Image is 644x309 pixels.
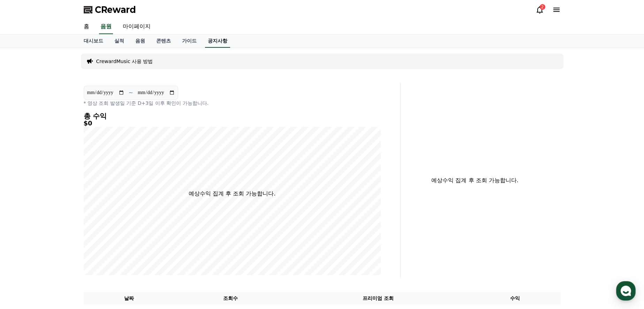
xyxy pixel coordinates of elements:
[46,221,90,238] a: 대화
[174,292,286,305] th: 조회수
[189,190,275,198] p: 예상수익 집계 후 조회 가능합니다.
[78,20,95,34] a: 홈
[540,4,545,10] div: 2
[287,292,470,305] th: 프리미엄 조회
[99,20,113,34] a: 음원
[2,221,46,238] a: 홈
[84,100,381,107] p: * 영상 조회 발생일 기준 D+3일 이후 확인이 가능합니다.
[129,88,133,97] p: ~
[95,4,136,15] span: CReward
[130,34,151,48] a: 음원
[96,58,153,65] a: CrewardMusic 사용 방법
[470,292,561,305] th: 수익
[84,112,381,120] h4: 총 수익
[205,34,230,48] a: 공지사항
[84,292,175,305] th: 날짜
[117,20,156,34] a: 마이페이지
[176,34,202,48] a: 가이드
[151,34,176,48] a: 콘텐츠
[108,231,116,237] span: 설정
[90,221,134,238] a: 설정
[84,120,381,127] h5: $0
[536,6,544,14] a: 2
[406,176,544,185] p: 예상수익 집계 후 조회 가능합니다.
[109,34,130,48] a: 실적
[78,34,109,48] a: 대시보드
[84,4,136,15] a: CReward
[22,231,26,237] span: 홈
[64,232,72,237] span: 대화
